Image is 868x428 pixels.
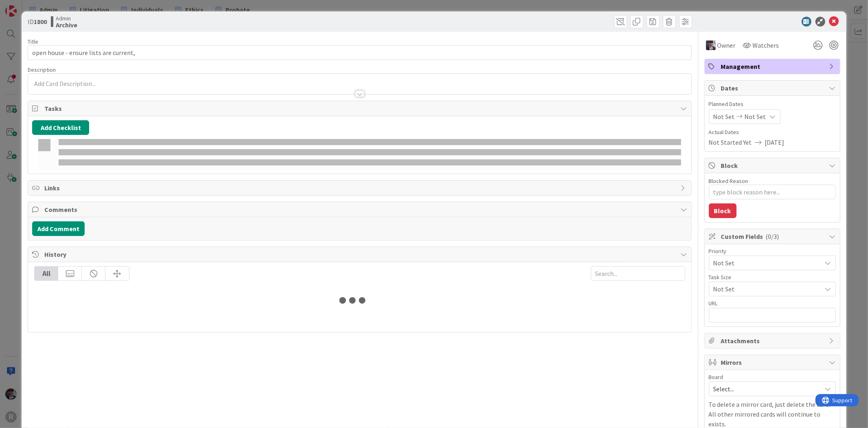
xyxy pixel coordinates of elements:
input: type card name here... [28,45,691,60]
span: Attachments [721,336,825,346]
img: ML [706,40,716,50]
span: Not Started Yet [709,137,752,147]
button: Block [709,203,737,218]
span: ( 0/3 ) [766,232,779,240]
div: URL [709,300,836,306]
span: Planned Dates [709,100,836,108]
span: Watchers [753,40,779,50]
span: Links [44,183,676,193]
span: Not Set [713,283,818,295]
b: Archive [56,22,77,28]
span: Not Set [713,112,735,121]
span: Board [709,374,724,380]
label: Blocked Reason [709,177,748,185]
button: Add Checklist [32,120,89,135]
span: Management [721,62,825,71]
span: Not Set [713,257,818,269]
input: Search... [591,266,685,281]
span: Select... [713,383,818,395]
span: ID [28,17,47,26]
span: Actual Dates [709,128,836,137]
span: Tasks [44,104,676,113]
span: Admin [56,15,77,22]
span: Not Set [745,112,766,121]
div: All [35,267,58,280]
span: Support [17,1,37,11]
span: Comments [44,205,676,214]
span: Block [721,161,825,170]
span: History [44,249,676,259]
div: Priority [709,248,836,254]
span: [DATE] [765,137,785,147]
label: Title [28,38,38,45]
span: Mirrors [721,357,825,367]
span: Custom Fields [721,232,825,241]
span: Description [28,66,56,73]
span: Owner [717,40,736,50]
div: Task Size [709,274,836,280]
b: 1800 [34,18,47,26]
span: Dates [721,83,825,93]
button: Add Comment [32,221,85,236]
